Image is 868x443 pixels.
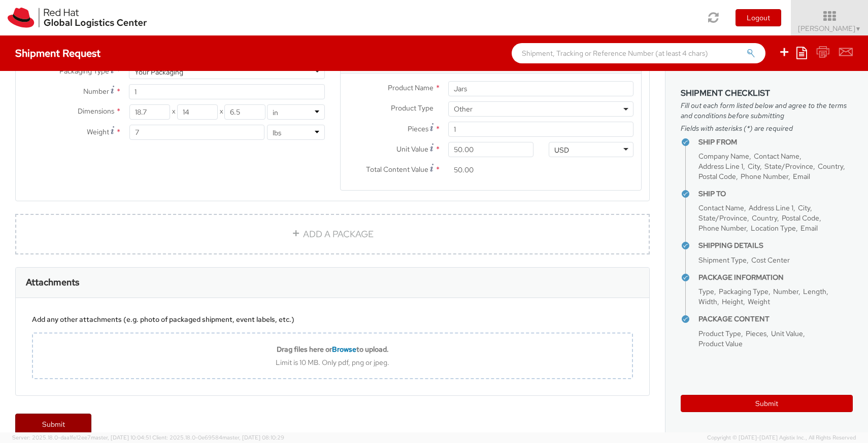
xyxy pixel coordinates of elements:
[396,144,428,154] span: Unit Value
[741,172,788,181] span: Phone Number
[83,87,109,96] span: Number
[698,203,744,212] span: Contact Name
[87,127,109,136] span: Weight
[512,43,765,63] input: Shipment, Tracking or Reference Number (at least 4 chars)
[698,172,736,181] span: Postal Code
[681,123,853,133] span: Fields with asterisks (*) are required
[222,434,284,441] span: master, [DATE] 08:10:29
[277,345,389,354] b: Drag files here or to upload.
[78,106,114,116] span: Dimensions
[764,162,813,171] span: State/Province
[855,25,861,33] span: ▼
[698,274,853,281] h4: Package Information
[454,104,628,114] span: Other
[698,255,747,265] span: Shipment Type
[800,224,818,233] span: Email
[698,138,853,146] h4: Ship From
[135,67,183,77] div: Your Packaging
[698,213,747,223] span: State/Province
[722,297,743,306] span: Height
[15,214,650,254] a: ADD A PACKAGE
[782,213,819,223] span: Postal Code
[15,48,101,59] h4: Shipment Request
[773,287,798,296] span: Number
[698,297,717,306] span: Width
[748,297,770,306] span: Weight
[388,83,433,92] span: Product Name
[391,103,433,113] span: Product Type
[32,314,633,324] div: Add any other attachments (e.g. photo of packaged shipment, event labels, etc.)
[177,104,218,120] input: Width
[698,242,853,249] h4: Shipping Details
[554,145,569,155] div: USD
[59,66,109,76] span: Packaging Type
[752,213,777,223] span: Country
[170,104,177,120] span: X
[448,101,633,117] span: Other
[751,255,790,265] span: Cost Center
[793,172,810,181] span: Email
[698,162,743,171] span: Address Line 1
[754,152,799,161] span: Contact Name
[698,224,746,233] span: Phone Number
[218,104,224,120] span: X
[15,414,91,434] a: Submit
[129,104,170,120] input: Length
[8,8,147,28] img: rh-logistics-00dfa346123c4ec078e1.svg
[26,277,79,287] h3: Attachments
[803,287,826,296] span: Length
[798,203,810,212] span: City
[707,434,856,442] span: Copyright © [DATE]-[DATE] Agistix Inc., All Rights Reserved
[798,24,861,33] span: [PERSON_NAME]
[681,100,853,121] span: Fill out each form listed below and agree to the terms and conditions before submitting
[681,89,853,98] h3: Shipment Checklist
[332,345,356,354] span: Browse
[719,287,769,296] span: Packaging Type
[12,434,151,441] span: Server: 2025.18.0-daa1fe12ee7
[33,358,632,367] div: Limit is 10 MB. Only pdf, png or jpeg.
[408,124,428,133] span: Pieces
[751,224,796,233] span: Location Type
[698,287,714,296] span: Type
[152,434,284,441] span: Client: 2025.18.0-0e69584
[749,203,793,212] span: Address Line 1
[698,190,853,198] h4: Ship To
[746,329,766,338] span: Pieces
[698,315,853,323] h4: Package Content
[698,339,743,348] span: Product Value
[91,434,151,441] span: master, [DATE] 10:04:51
[224,104,265,120] input: Height
[771,329,803,338] span: Unit Value
[736,9,781,26] button: Logout
[748,162,760,171] span: City
[698,152,749,161] span: Company Name
[698,329,741,338] span: Product Type
[448,142,533,157] input: 0.00
[681,395,853,412] button: Submit
[818,162,843,171] span: Country
[366,165,428,174] span: Total Content Value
